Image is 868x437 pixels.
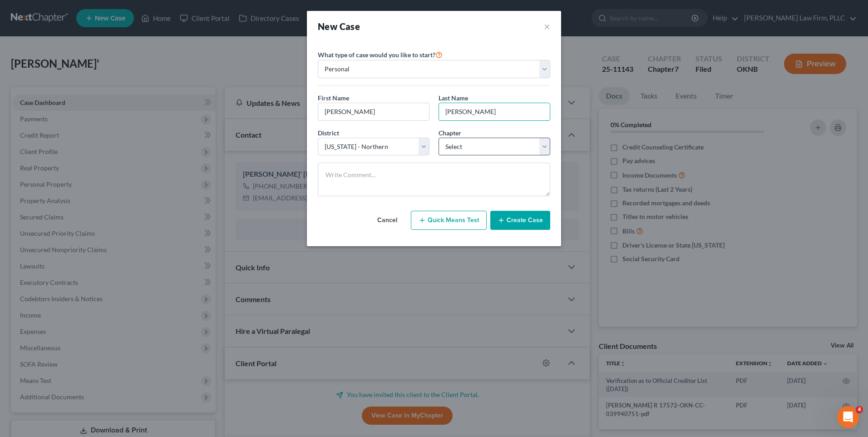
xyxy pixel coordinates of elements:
button: × [544,20,550,33]
label: What type of case would you like to start? [318,49,443,60]
button: Cancel [367,211,407,229]
span: District [318,129,339,137]
iframe: Intercom live chat [837,406,859,428]
span: 4 [856,406,863,413]
input: Enter First Name [318,103,429,120]
span: First Name [318,94,349,102]
span: Chapter [439,129,461,137]
input: Enter Last Name [439,103,550,120]
button: Create Case [490,211,550,230]
span: Last Name [439,94,468,102]
strong: New Case [318,21,360,32]
button: Quick Means Test [411,211,487,230]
